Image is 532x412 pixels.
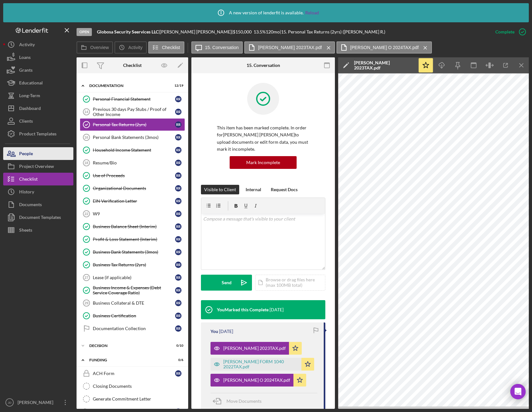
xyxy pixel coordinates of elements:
a: Business Bank Statements (3mos)RR [80,246,185,258]
a: Product Templates [3,127,73,140]
button: Clients [3,115,73,127]
div: 0 / 6 [172,358,183,362]
div: Grants [19,64,33,78]
div: History [19,185,34,200]
div: Educational [19,76,43,91]
a: Project Overview [3,160,73,173]
a: Personal Tax Returns (2yrs)RR [80,118,185,131]
div: Document Templates [19,211,61,225]
div: ACH Form [93,371,175,376]
div: Organizational Documents [93,186,175,191]
button: Overview [77,41,113,54]
div: [PERSON_NAME] O 2024TAX.pdf [223,378,290,383]
button: Request Docs [268,185,301,194]
div: Send [222,275,232,291]
a: Business CertificationRR [80,309,185,322]
div: 120 mo [266,29,280,34]
div: R R [175,109,181,115]
button: Dashboard [3,102,73,115]
button: Move Documents [211,393,268,409]
b: Globosa Security Seervices LLC [97,29,159,34]
a: ACH FormRR [80,367,185,380]
a: 16Personal Bank Statements (3mos)RR [80,131,185,144]
label: [PERSON_NAME] 2023TAX.pdf [258,45,322,50]
div: W9 [93,211,175,216]
div: Business Tax Returns (2yrs) [93,262,175,267]
button: Internal [242,185,264,194]
a: Profit & Loss Statement (Interim)RR [80,233,185,246]
button: [PERSON_NAME] 2023TAX.pdf [244,41,335,54]
div: R R [175,370,181,377]
tspan: 16 [84,135,88,139]
div: R R [175,325,181,332]
label: Overview [90,45,109,50]
div: R R [175,134,181,141]
div: You Marked this Complete [217,307,269,312]
div: Personal Tax Returns (2yrs) [93,122,175,127]
div: Closing Documents [93,384,185,389]
tspan: 22 [85,212,88,216]
div: People [19,147,33,162]
div: Activity [19,38,35,53]
div: Business Bank Statements (3mos) [93,249,175,255]
div: R R [175,185,181,192]
a: 18Resume/BioRR [80,156,185,169]
tspan: 27 [85,276,88,279]
div: R R [175,198,181,204]
div: [PERSON_NAME] 2023TAX.pdf [354,60,415,70]
p: This item has been marked complete. In order for [PERSON_NAME] [PERSON_NAME] to upload documents ... [217,124,309,153]
a: Document Templates [3,211,73,224]
a: Business Balance Sheet (Interim)RR [80,220,185,233]
button: Mark Incomplete [230,156,297,169]
button: Visible to Client [201,185,239,194]
a: EIN Verification LetterRR [80,195,185,207]
a: Generate Commitment Letter [80,393,185,405]
div: Checklist [19,173,38,187]
div: | 15. Personal Tax Returns (2yrs) ([PERSON_NAME] R.) [280,29,385,34]
button: Send [201,275,252,291]
div: R R [175,223,181,230]
button: Loans [3,51,73,64]
a: Documentation CollectionRR [80,322,185,335]
button: [PERSON_NAME] O 2024TAX.pdf [211,374,306,387]
label: [PERSON_NAME] O 2024TAX.pdf [350,45,419,50]
div: R R [175,300,181,306]
div: R R [175,172,181,179]
div: 0 / 10 [172,344,183,348]
div: Business Collateral & DTE [93,300,175,306]
button: Sheets [3,224,73,236]
div: Business Income & Expenses (Debt Service Coverage Ratio) [93,285,175,295]
a: Closing Documents [80,380,185,393]
div: EIN Verification Letter [93,199,175,204]
div: Funding [89,358,167,362]
button: [PERSON_NAME] FORM 1040 2022TAX.pdf [211,358,314,371]
button: 15. Conversation [191,41,243,54]
div: 15. Conversation [247,63,280,68]
div: Loans [19,51,31,65]
div: [PERSON_NAME] 2023TAX.pdf [223,346,286,351]
a: Business Tax Returns (2yrs)RR [80,258,185,271]
div: Documentation [89,84,167,88]
div: R R [175,313,181,319]
div: Mark Incomplete [246,156,280,169]
div: Personal Bank Statements (3mos) [93,135,175,140]
div: R R [175,160,181,166]
a: Long-Term [3,89,73,102]
div: Internal [246,185,261,194]
div: R R [175,96,181,102]
tspan: 18 [84,161,88,165]
button: Complete [489,25,529,38]
a: Grants [3,64,73,76]
a: History [3,185,73,198]
button: People [3,147,73,160]
a: 29Business Collateral & DTERR [80,297,185,309]
div: R R [175,274,181,281]
a: Household Income StatementRR [80,144,185,156]
div: 12 / 19 [172,84,183,88]
div: Visible to Client [204,185,236,194]
div: R R [175,211,181,217]
div: Household Income Statement [93,148,175,153]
